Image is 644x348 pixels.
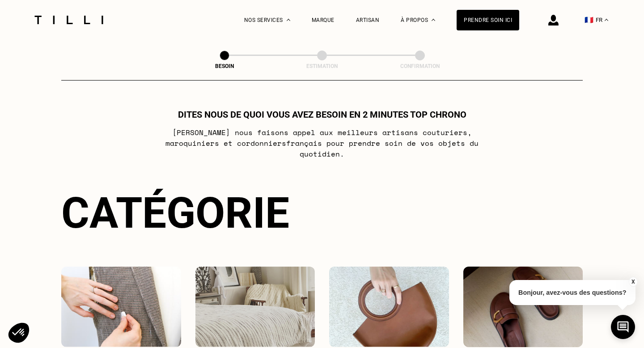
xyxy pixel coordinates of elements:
img: Accessoires [329,267,449,347]
div: Confirmation [375,63,465,69]
h1: Dites nous de quoi vous avez besoin en 2 minutes top chrono [178,109,466,120]
img: Logo du service de couturière Tilli [31,16,106,24]
span: 🇫🇷 [585,16,593,24]
a: Artisan [356,17,380,23]
img: Chaussures [463,267,583,347]
img: Menu déroulant à propos [432,19,435,21]
div: Besoin [180,63,269,69]
a: Prendre soin ici [457,10,519,30]
div: Estimation [277,63,367,69]
button: X [628,277,637,287]
img: Intérieur [195,267,315,347]
p: Bonjour, avez-vous des questions? [509,280,636,305]
p: [PERSON_NAME] nous faisons appel aux meilleurs artisans couturiers , maroquiniers et cordonniers ... [145,127,500,159]
img: Menu déroulant [287,19,290,21]
div: Catégorie [61,188,583,238]
a: Marque [312,17,335,23]
img: icône connexion [548,15,559,25]
img: menu déroulant [605,19,608,21]
img: Vêtements [61,267,181,347]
